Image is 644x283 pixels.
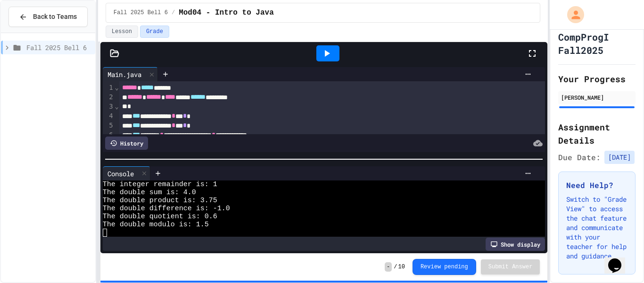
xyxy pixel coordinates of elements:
[557,4,586,26] div: My Account
[140,26,169,38] button: Grade
[172,9,175,17] span: /
[604,245,635,274] iframe: chat widget
[604,151,635,164] span: [DATE]
[558,72,636,86] h2: Your Progress
[179,7,274,18] span: Mod04 - Intro to Java
[114,9,168,17] span: Fall 2025 Bell 6
[566,180,627,191] h3: Need Help?
[558,30,636,57] h1: CompProgI Fall2025
[106,26,138,38] button: Lesson
[561,93,633,102] div: [PERSON_NAME]
[26,43,91,52] span: Fall 2025 Bell 6
[8,7,88,27] button: Back to Teams
[558,120,636,147] h2: Assignment Details
[558,152,601,163] span: Due Date:
[33,12,77,22] span: Back to Teams
[566,195,627,261] p: Switch to "Grade View" to access the chat feature and communicate with your teacher for help and ...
